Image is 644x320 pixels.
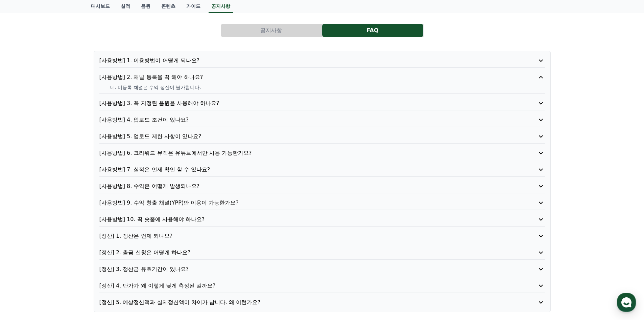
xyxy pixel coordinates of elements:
[28,72,50,78] div: Creward
[42,117,98,123] span: 몇 분 내 답변 받으실 수 있어요
[99,149,509,157] p: [사용방법] 6. 크리워드 뮤직은 유튜브에서만 사용 가능한가요?
[89,55,116,61] span: 운영시간 보기
[21,225,25,230] span: 홈
[99,57,545,65] button: [사용방법] 1. 이용방법이 어떻게 되나요?
[99,116,509,124] p: [사용방법] 4. 업로드 조건이 있나요?
[9,98,122,114] a: 메시지를 입력하세요.
[99,116,545,124] button: [사용방법] 4. 업로드 조건이 있나요?
[8,51,48,62] h1: CReward
[99,99,545,107] button: [사용방법] 3. 꼭 지정된 음원을 사용해야 하나요?
[99,132,509,141] p: [사용방법] 5. 업로드 제한 사항이 있나요?
[14,103,63,110] span: 메시지를 입력하세요.
[104,225,113,230] span: 설정
[99,166,545,174] button: [사용방법] 7. 실적은 언제 확인 할 수 있나요?
[99,232,509,240] p: [정산] 1. 정산은 언제 되나요?
[99,182,509,190] p: [사용방법] 8. 수익은 어떻게 발생되나요?
[58,134,69,138] b: 채널톡
[99,99,509,107] p: [사용방법] 3. 꼭 지정된 음원을 사용해야 하나요?
[53,72,71,78] div: 21시간 전
[99,73,545,81] button: [사용방법] 2. 채널 등록을 꼭 해야 하나요?
[62,225,70,231] span: 대화
[99,199,545,207] button: [사용방법] 9. 수익 창출 채널(YPP)만 이용이 가능한가요?
[99,149,545,157] button: [사용방법] 6. 크리워드 뮤직은 유튜브에서만 사용 가능한가요?
[99,57,509,65] p: [사용방법] 1. 이용방법이 어떻게 되나요?
[99,132,545,141] button: [사용방법] 5. 업로드 제한 사항이 있나요?
[99,182,545,190] button: [사용방법] 8. 수익은 어떻게 발생되나요?
[99,232,545,240] button: [정산] 1. 정산은 언제 되나요?
[221,24,322,37] a: 공지사항
[2,215,45,232] a: 홈
[45,215,87,232] a: 대화
[8,69,124,94] a: Creward21시간 전 채널승인은 수동으로 진행하고 있기 때문에, 운영시간내에만 가능하지만, 현재 타 플랫폼 이슈로 크리워드를 찾아주시는 크리에이터분들이 많아 주기적으로 확...
[86,54,124,62] button: 운영시간 보기
[99,199,509,207] p: [사용방법] 9. 수익 창출 채널(YPP)만 이용이 가능한가요?
[28,78,119,91] div: 채널승인은 수동으로 진행하고 있기 때문에, 운영시간내에만 가능하지만, 현재 타 플랫폼 이슈로 크리워드를 찾아주시는 크리에이터분들이 많아 주기적으로 확인할 예정입니다.
[99,73,509,81] p: [사용방법] 2. 채널 등록을 꼭 해야 하나요?
[99,249,509,257] p: [정산] 2. 출금 신청은 어떻게 하나요?
[99,282,509,290] p: [정산] 4. 단가가 왜 이렇게 낮게 측정된 걸까요?
[51,133,80,139] a: 채널톡이용중
[99,298,509,306] p: [정산] 5. 예상정산액과 실제정산액이 차이가 납니다. 왜 이런가요?
[99,265,509,273] p: [정산] 3. 정산금 유효기간이 있나요?
[99,298,545,306] button: [정산] 5. 예상정산액과 실제정산액이 차이가 납니다. 왜 이런가요?
[87,215,130,232] a: 설정
[99,166,509,174] p: [사용방법] 7. 실적은 언제 확인 할 수 있나요?
[99,282,545,290] button: [정산] 4. 단가가 왜 이렇게 낮게 측정된 걸까요?
[99,215,509,223] p: [사용방법] 10. 꼭 숏폼에 사용해야 하나요?
[322,24,423,37] button: FAQ
[58,134,80,138] span: 이용중
[99,249,545,257] button: [정산] 2. 출금 신청은 어떻게 하나요?
[99,265,545,273] button: [정산] 3. 정산금 유효기간이 있나요?
[110,84,545,91] p: 네. 미등록 채널은 수익 정산이 불가합니다.
[221,24,322,37] button: 공지사항
[99,215,545,223] button: [사용방법] 10. 꼭 숏폼에 사용해야 하나요?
